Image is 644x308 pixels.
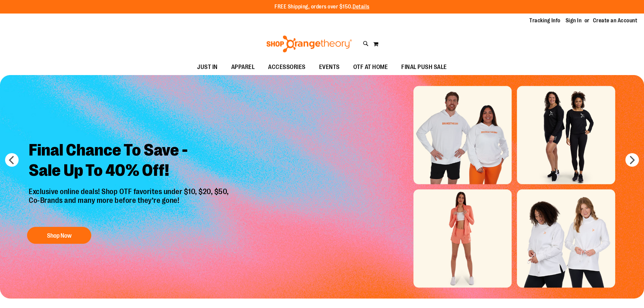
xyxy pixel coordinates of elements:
a: EVENTS [312,60,347,75]
a: FINAL PUSH SALE [395,60,454,75]
p: FREE Shipping, orders over $150. [275,3,369,11]
h2: Final Chance To Save - Sale Up To 40% Off! [24,135,236,187]
span: EVENTS [319,60,340,75]
a: Create an Account [593,17,638,24]
span: APPAREL [231,60,255,75]
span: FINAL PUSH SALE [401,60,447,75]
span: JUST IN [197,60,218,75]
a: ACCESSORIES [261,60,312,75]
p: Exclusive online deals! Shop OTF favorites under $10, $20, $50, Co-Brands and many more before th... [24,187,236,220]
span: ACCESSORIES [268,60,306,75]
a: Final Chance To Save -Sale Up To 40% Off! Exclusive online deals! Shop OTF favorites under $10, $... [24,135,236,247]
a: Tracking Info [529,17,560,24]
button: next [625,153,639,167]
button: Shop Now [27,227,91,244]
a: Sign In [566,17,582,24]
span: OTF AT HOME [353,60,388,75]
a: JUST IN [190,60,224,75]
a: OTF AT HOME [347,60,395,75]
img: Shop Orangetheory [265,35,353,52]
button: prev [5,153,19,167]
a: Details [353,4,369,10]
a: APPAREL [224,60,262,75]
